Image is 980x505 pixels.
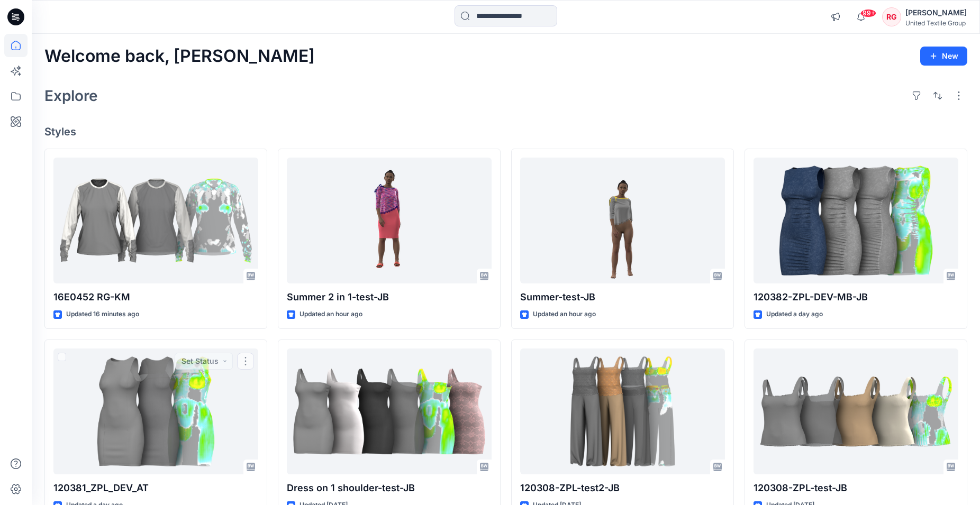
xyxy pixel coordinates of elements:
a: 120308-ZPL-test-JB [754,348,958,475]
p: Updated 16 minutes ago [66,309,139,320]
p: Summer-test-JB [520,290,725,305]
h4: Styles [44,125,967,138]
a: 16E0452 RG-KM [53,158,258,284]
p: Summer 2 in 1-test-JB [287,290,492,305]
p: 120308-ZPL-test-JB [754,481,958,495]
span: 99+ [860,9,876,17]
p: 16E0452 RG-KM [53,290,258,305]
a: 120381_ZPL_DEV_AT [53,348,258,475]
p: Updated a day ago [766,309,823,320]
div: United Textile Group [905,19,967,27]
a: 120382-ZPL-DEV-MB-JB [754,158,958,284]
p: Updated an hour ago [300,309,362,320]
button: New [920,47,967,66]
h2: Explore [44,87,98,104]
p: 120308-ZPL-test2-JB [520,481,725,495]
p: Dress on 1 shoulder-test-JB [287,481,492,495]
div: RG [882,7,901,26]
a: 120308-ZPL-test2-JB [520,348,725,475]
a: Summer 2 in 1-test-JB [287,158,492,284]
a: Dress on 1 shoulder-test-JB [287,348,492,475]
div: [PERSON_NAME] [905,6,967,19]
a: Summer-test-JB [520,158,725,284]
p: Updated an hour ago [533,309,596,320]
p: 120381_ZPL_DEV_AT [53,481,258,495]
h2: Welcome back, [PERSON_NAME] [44,47,315,66]
p: 120382-ZPL-DEV-MB-JB [754,290,958,305]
